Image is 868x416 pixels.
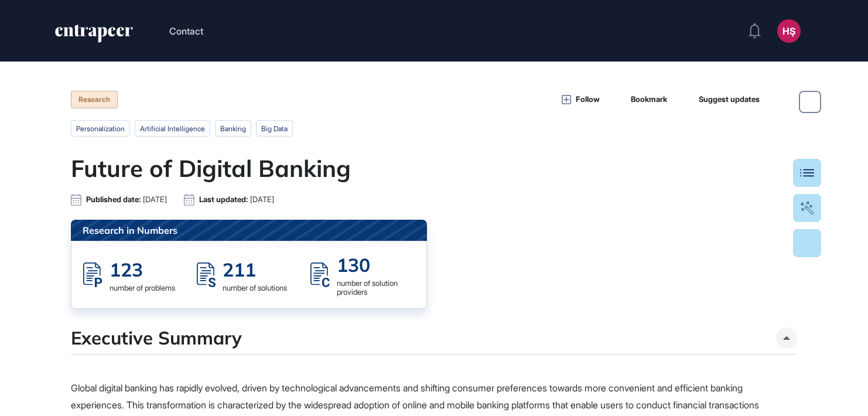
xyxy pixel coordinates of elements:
[71,120,130,137] li: personalization
[71,327,242,349] h4: Executive Summary
[562,93,600,106] button: Follow
[71,91,118,108] div: Research
[86,195,167,204] div: Published date:
[169,23,203,39] button: Contact
[223,284,287,292] div: number of solutions
[250,195,274,204] span: [DATE]
[110,258,175,281] div: 123
[576,94,600,105] span: Follow
[135,120,210,137] li: artificial intelligence
[699,94,760,105] span: Suggest updates
[143,195,167,204] span: [DATE]
[256,120,293,137] li: big data
[223,258,287,281] div: 211
[71,154,797,182] h1: Future of Digital Banking
[199,195,274,204] div: Last updated:
[679,91,760,108] button: Suggest updates
[777,19,801,43] button: HŞ
[337,279,415,296] div: number of solution providers
[611,91,668,108] button: Bookmark
[54,25,134,47] a: entrapeer-logo
[110,284,175,292] div: number of problems
[337,253,415,277] div: 130
[71,220,427,241] div: Research in Numbers
[631,94,667,105] span: Bookmark
[215,120,251,137] li: banking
